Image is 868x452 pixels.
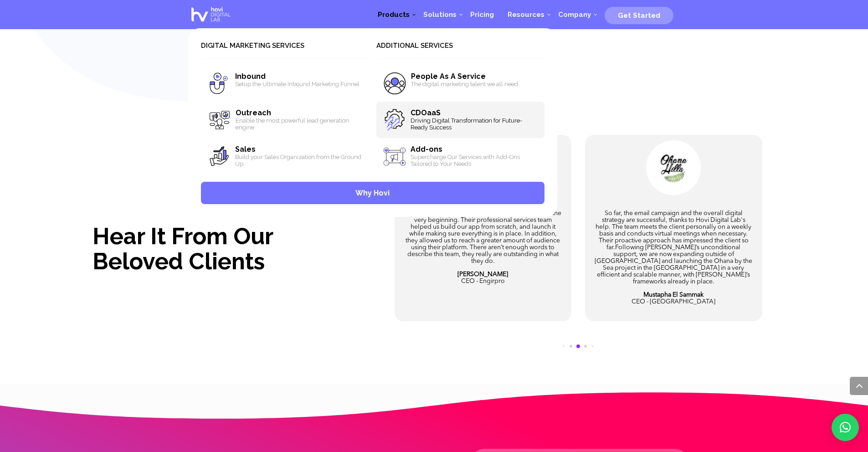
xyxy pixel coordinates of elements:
[404,210,563,271] p: [PERSON_NAME]’s team started supporting us from the very beginning. Their professional services t...
[558,10,591,19] span: Company
[201,182,544,204] a: Why Hovi
[235,72,266,81] span: Inbound
[201,102,369,138] a: Outreach Enable the most powerful lead generation engine
[594,210,753,292] p: So far, the email campaign and the overall digital strategy are successful, thanks to Hovi Digita...
[235,154,362,167] span: Build your Sales Organization from the Ground Up
[92,224,344,278] h2: Hear It From Our Beloved Clients
[376,41,544,58] span: Additional Services
[411,108,441,117] span: CDOaaS
[411,81,538,87] span: The digital marketing talent we all need.
[201,138,369,175] a: Sales Build your Sales Organization from the Ground Up
[643,292,704,298] strong: Mustapha El Sammak
[378,10,410,19] span: Products
[605,8,673,21] a: Get Started
[463,1,501,28] a: Pricing
[576,344,580,348] span: Go to slide 7
[570,345,572,348] span: Go to slide 6
[470,10,494,19] span: Pricing
[457,271,508,277] strong: [PERSON_NAME]
[236,108,271,117] span: Outreach
[411,154,538,167] span: Supercharge Our Services with Add-Ons Tailored to Your Needs
[201,65,369,102] a: Inbound Setup the Ultimate Inbound Marketing Funnel
[201,41,369,58] span: Digital Marketing Services
[376,138,544,175] a: Add-ons Supercharge Our Services with Add-Ons Tailored to Your Needs
[236,117,362,131] span: Enable the most powerful lead generation engine
[501,1,551,28] a: Resources
[423,10,457,19] span: Solutions
[584,345,586,348] span: Go to slide 8
[416,1,463,28] a: Solutions
[376,65,544,102] a: People As A Service The digital marketing talent we all need.
[371,1,416,28] a: Products
[355,189,390,197] span: Why Hovi
[563,346,565,347] span: Go to slide 5
[618,11,660,20] span: Get Started
[376,102,544,138] a: CDOaaS Driving Digital Transformation for Future-Ready Success
[411,117,538,131] span: Driving Digital Transformation for Future-Ready Success
[235,81,362,87] span: Setup the Ultimate Inbound Marketing Funnel
[592,346,594,347] span: Go to slide 9
[411,72,486,81] span: People As A Service
[551,1,598,28] a: Company
[235,145,256,154] span: Sales
[508,10,544,19] span: Resources
[404,271,563,285] p: CEO - Engirpro
[594,292,753,305] p: CEO - [GEOGRAPHIC_DATA]
[411,145,442,154] span: Add-ons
